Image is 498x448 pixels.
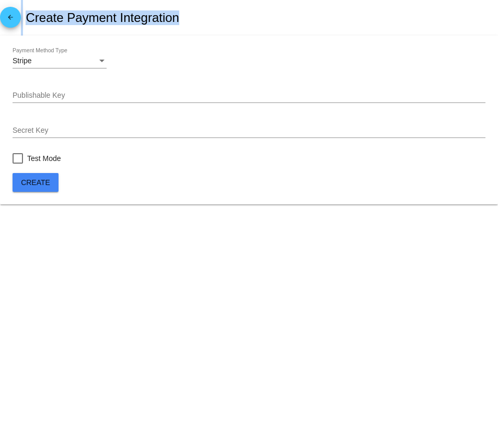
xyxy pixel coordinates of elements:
span: Stripe [13,56,32,65]
mat-select: Payment Method Type [13,57,107,65]
span: Test Mode [27,152,61,165]
input: Secret Key [13,127,485,135]
input: Publishable Key [13,91,485,100]
span: Create [21,178,50,187]
button: Create [13,173,59,192]
h2: Create Payment Integration [26,10,179,25]
mat-icon: arrow_back [4,14,17,26]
